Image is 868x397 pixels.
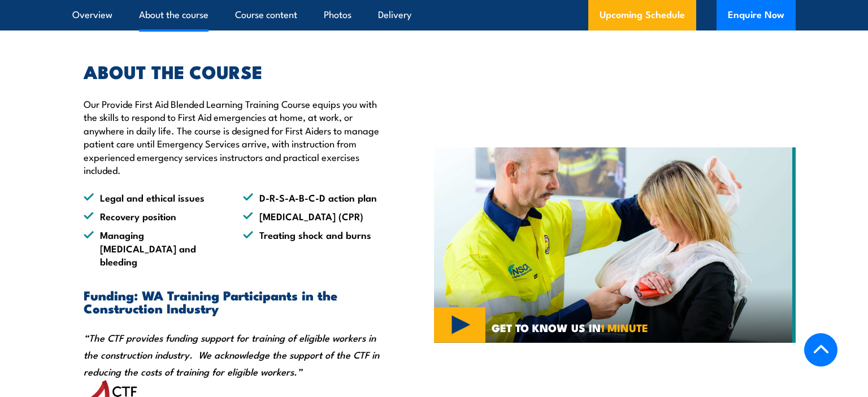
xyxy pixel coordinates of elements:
[84,191,223,204] li: Legal and ethical issues
[243,210,382,223] li: [MEDICAL_DATA] (CPR)
[434,147,796,343] img: Website Video Tile (2)
[243,191,382,204] li: D-R-S-A-B-C-D action plan
[492,322,648,333] span: GET TO KNOW US IN
[243,228,382,268] li: Treating shock and burns
[84,97,382,176] p: Our Provide First Aid Blended Learning Training Course equips you with the skills to respond to F...
[84,228,223,268] li: Managing [MEDICAL_DATA] and bleeding
[84,63,382,79] h2: ABOUT THE COURSE
[84,210,223,223] li: Recovery position
[84,289,382,315] h3: Funding: WA Training Participants in the Construction Industry
[601,319,648,335] strong: 1 MINUTE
